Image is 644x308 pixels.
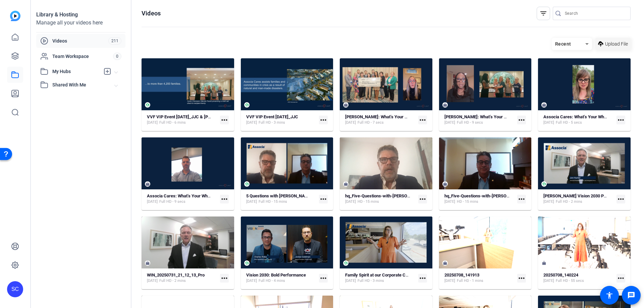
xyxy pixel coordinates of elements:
mat-icon: accessibility [605,291,613,299]
mat-icon: more_horiz [616,195,625,203]
div: Manage all your videos here [36,19,125,27]
span: [DATE] [345,199,356,204]
span: Shared With Me [52,81,115,88]
span: [DATE] [147,199,158,204]
span: [DATE] [543,199,554,204]
span: [DATE] [444,120,455,125]
img: blue-gradient.svg [10,11,20,21]
span: Full HD - 3 mins [358,278,384,284]
a: [PERSON_NAME]: What’s Your Why?[DATE]Full HD - 9 secs [444,114,515,125]
a: [PERSON_NAME]: What’s Your Why?[DATE]Full HD - 7 secs [345,114,416,125]
span: My Hubs [52,68,100,75]
span: Full HD - 6 mins [159,120,186,125]
span: [DATE] [147,120,158,125]
mat-icon: more_horiz [517,274,526,283]
span: [DATE] [246,199,257,204]
mat-icon: more_horiz [418,116,427,124]
span: Full HD - 5 secs [556,120,582,125]
strong: 20250708_141913 [444,272,479,278]
mat-icon: more_horiz [418,274,427,283]
span: HD - 15 mins [358,199,379,204]
a: VVF VIP Event [DATE]_JJC & [PERSON_NAME][DATE]Full HD - 6 mins [147,114,217,125]
a: VVF VIP Event [DATE]_JJC[DATE]Full HD - 3 mins [246,114,317,125]
span: [DATE] [246,120,257,125]
strong: VVF VIP Event [DATE]_JJC [246,114,298,119]
mat-expansion-panel-header: Shared With Me [36,78,125,91]
span: Full HD - 4 mins [259,278,285,284]
span: [DATE] [246,278,257,284]
span: Full HD - 7 secs [358,120,384,125]
span: [DATE] [444,199,455,204]
div: Library & Hosting [36,11,125,19]
span: Full HD - 3 mins [259,120,285,125]
a: Associa Cares: What’s Your Why? - [PERSON_NAME][DATE]Full HD - 9 secs [147,193,217,204]
strong: [PERSON_NAME]: What’s Your Why? [345,114,415,119]
a: 5 Questions with [PERSON_NAME][DATE]Full HD - 15 mins [246,193,317,204]
span: Videos [52,38,108,44]
input: Search [565,9,625,17]
mat-icon: more_horiz [517,195,526,203]
strong: Associa Cares: What’s Your Why? - Copy [543,114,622,119]
strong: 20250708_140224 [543,272,578,278]
mat-expansion-panel-header: My Hubs [36,65,125,78]
button: Upload File [595,38,631,50]
span: Recent [555,41,571,47]
span: Team Workspace [52,53,113,60]
span: Full HD - 55 secs [556,278,584,284]
span: Full HD - 9 secs [457,120,483,125]
mat-icon: more_horiz [319,116,328,124]
span: 0 [113,53,121,60]
mat-icon: more_horiz [319,274,328,283]
mat-icon: more_horiz [220,116,229,124]
a: Vision 2030: Bold Performance[DATE]Full HD - 4 mins [246,272,317,284]
span: Full HD - 2 mins [159,278,186,284]
span: Full HD - 9 secs [159,199,185,204]
mat-icon: more_horiz [616,116,625,124]
span: 211 [108,37,121,45]
mat-icon: more_horiz [616,274,625,283]
h1: Videos [142,9,161,17]
strong: hq_Five-Questions-with-[PERSON_NAME]-2025-07-09-17-10-30-976-1 [345,193,481,198]
mat-icon: message [627,291,635,299]
span: [DATE] [345,120,356,125]
span: Upload File [605,41,628,48]
strong: Vision 2030: Bold Performance [246,272,306,278]
span: [DATE] [345,278,356,284]
span: [DATE] [543,278,554,284]
span: Full HD - 2 mins [556,199,582,204]
span: Full HD - 15 mins [259,199,287,204]
span: HD - 15 mins [457,199,478,204]
a: hq_Five-Questions-with-[PERSON_NAME]-2025-07-09-17-10-30-976-1[DATE]HD - 15 mins [345,193,416,204]
a: 20250708_140224[DATE]Full HD - 55 secs [543,272,614,284]
a: hq_Five-Questions-with-[PERSON_NAME]-2025-07-09-17-10-30-976-0[DATE]HD - 15 mins [444,193,515,204]
a: Associa Cares: What’s Your Why? - Copy[DATE]Full HD - 5 secs [543,114,614,125]
strong: VVF VIP Event [DATE]_JJC & [PERSON_NAME] [147,114,237,119]
mat-icon: filter_list [539,9,547,17]
strong: WIN_20250731_21_12_13_Pro [147,272,205,278]
mat-icon: more_horiz [517,116,526,124]
a: WIN_20250731_21_12_13_Pro[DATE]Full HD - 2 mins [147,272,217,284]
a: Family Spirit at our Corporate Campus[DATE]Full HD - 3 mins [345,272,416,284]
strong: Associa Cares: What’s Your Why? - [PERSON_NAME] [147,193,249,198]
div: SC [7,281,23,297]
strong: Family Spirit at our Corporate Campus [345,272,419,278]
a: [PERSON_NAME] Vision 2030 Parent Company[DATE]Full HD - 2 mins [543,193,614,204]
span: [DATE] [444,278,455,284]
span: [DATE] [543,120,554,125]
mat-icon: more_horiz [418,195,427,203]
strong: [PERSON_NAME]: What’s Your Why? [444,114,514,119]
strong: [PERSON_NAME] Vision 2030 Parent Company [543,193,633,198]
strong: hq_Five-Questions-with-[PERSON_NAME]-2025-07-09-17-10-30-976-0 [444,193,581,198]
mat-icon: more_horiz [220,195,229,203]
mat-icon: more_horiz [220,274,229,283]
strong: 5 Questions with [PERSON_NAME] [246,193,312,198]
span: Full HD - 1 mins [457,278,483,284]
mat-icon: more_horiz [319,195,328,203]
span: [DATE] [147,278,158,284]
a: 20250708_141913[DATE]Full HD - 1 mins [444,272,515,284]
